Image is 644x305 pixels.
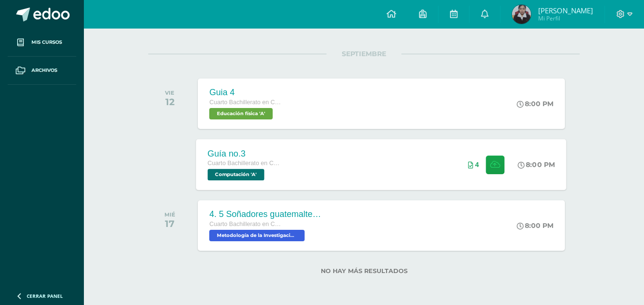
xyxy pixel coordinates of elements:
span: Cerrar panel [27,293,63,299]
span: Computación 'A' [208,169,265,180]
img: 811eb68172a1c09fc9ed1ddb262b7c89.png [512,5,531,24]
span: Cuarto Bachillerato en Ciencias Biológicas [PERSON_NAME]. CCLL en Ciencias Biológicas [208,160,280,167]
span: Educación física 'A' [209,108,273,119]
span: SEPTIEMBRE [327,49,401,58]
div: MIÉ [164,211,175,218]
div: Archivos entregados [468,161,479,168]
label: No hay más resultados [148,267,580,275]
div: Guia 4 [209,88,281,98]
div: 8:00 PM [518,160,555,169]
span: Mi Perfil [538,14,593,22]
div: Guía no.3 [208,148,280,158]
span: Cuarto Bachillerato en Ciencias Biológicas [PERSON_NAME]. CCLL en Ciencias Biológicas [209,99,281,106]
span: [PERSON_NAME] [538,6,593,15]
a: Mis cursos [8,29,76,57]
span: Archivos [31,67,57,74]
span: Cuarto Bachillerato en Ciencias Biológicas [PERSON_NAME]. CCLL en Ciencias Biológicas [209,221,281,227]
span: 4 [475,161,479,168]
div: VIE [165,89,174,96]
span: Metodología de la Investigación 'A' [209,230,305,241]
span: Mis cursos [31,39,62,46]
div: 12 [165,96,174,108]
div: 8:00 PM [517,221,553,230]
div: 4. 5 Soñadores guatemaltecos [209,209,324,219]
div: 8:00 PM [517,99,553,108]
div: 17 [164,218,175,229]
a: Archivos [8,57,76,85]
